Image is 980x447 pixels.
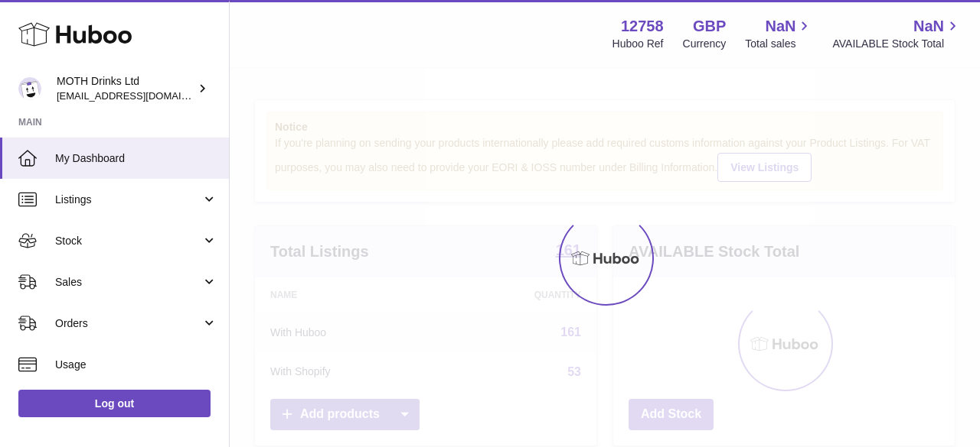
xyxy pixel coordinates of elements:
span: Usage [55,358,217,372]
span: Sales [55,275,201,290]
span: [EMAIL_ADDRESS][DOMAIN_NAME] [57,89,225,102]
span: Orders [55,316,201,331]
strong: GBP [693,16,726,37]
span: Stock [55,234,201,248]
span: My Dashboard [55,151,217,166]
span: AVAILABLE Stock Total [832,37,962,51]
span: NaN [765,16,795,37]
a: NaN Total sales [745,16,813,51]
span: Listings [55,193,201,207]
div: Huboo Ref [612,37,664,51]
div: Currency [683,37,727,51]
span: NaN [913,16,944,37]
div: MOTH Drinks Ltd [57,74,194,103]
span: Total sales [745,37,813,51]
a: NaN AVAILABLE Stock Total [832,16,962,51]
img: internalAdmin-12758@internal.huboo.com [18,77,41,100]
strong: 12758 [621,16,664,37]
a: Log out [18,390,211,417]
